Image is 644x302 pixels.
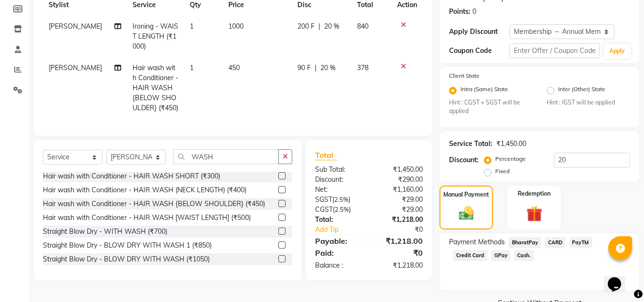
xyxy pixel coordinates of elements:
span: 840 [357,22,368,31]
small: Hint : IGST will be applied [547,98,630,107]
div: Straight Blow Dry - BLOW DRY WITH WASH 1 (₹850) [43,240,212,250]
span: 20 % [320,63,336,73]
span: Total [315,150,337,160]
div: Straight Blow Dry - WITH WASH (₹700) [43,227,167,237]
div: Hair wash with Conditioner - HAIR WASH (NECK LENGTH) (₹400) [43,185,246,195]
button: Apply [603,44,631,58]
div: Discount: [449,155,479,165]
span: | [315,63,317,73]
label: Manual Payment [443,190,489,199]
div: ( ) [308,205,369,215]
div: ₹290.00 [369,175,430,185]
label: Redemption [518,189,551,198]
div: ₹1,218.00 [369,215,430,225]
div: ₹0 [379,225,430,235]
span: Cash. [514,250,534,261]
span: 1 [190,22,194,31]
span: [PERSON_NAME] [49,63,102,72]
div: ₹0 [369,247,430,259]
div: ₹1,450.00 [369,165,430,175]
span: 20 % [324,21,339,31]
div: Points: [449,7,470,17]
img: _gift.svg [521,204,547,223]
span: Payment Methods [449,237,505,247]
span: CARD [545,237,565,248]
label: Inter (Other) State [558,85,605,96]
label: Percentage [495,155,526,163]
a: Add Tip [308,225,379,235]
span: 2.5% [335,206,349,213]
span: GPay [491,250,511,261]
img: _cash.svg [454,205,479,222]
span: 1 [190,63,194,72]
div: Paid: [308,247,369,259]
div: Net: [308,185,369,195]
div: 0 [472,7,476,17]
iframe: chat widget [604,264,634,292]
div: ₹1,218.00 [369,235,430,247]
div: ₹1,218.00 [369,260,430,271]
span: BharatPay [509,237,541,248]
div: Hair wash with Conditioner - HAIR WASH [WAIST LENGTH] (₹500) [43,213,251,223]
div: Balance : [308,260,369,271]
span: [PERSON_NAME] [49,22,102,31]
label: Client State [449,72,480,80]
label: Intra (Same) State [460,85,508,96]
div: ₹29.00 [369,205,430,215]
span: CGST [315,205,333,214]
div: ₹29.00 [369,195,430,205]
input: Search or Scan [173,149,279,164]
div: ( ) [308,195,369,205]
span: 1000 [228,22,244,31]
div: Sub Total: [308,165,369,175]
span: Hair wash with Conditioner - HAIR WASH {BELOW SHOULDER} (₹450) [133,63,178,112]
div: Discount: [308,175,369,185]
div: Hair wash with Conditioner - HAIR WASH {BELOW SHOULDER} (₹450) [43,199,265,209]
span: 200 F [297,21,315,31]
span: 450 [228,63,240,72]
span: SGST [315,195,332,204]
div: Coupon Code [449,46,509,56]
div: Total: [308,215,369,225]
label: Fixed [495,167,510,176]
div: Hair wash with Conditioner - HAIR WASH SHORT (₹300) [43,171,220,181]
div: Payable: [308,235,369,247]
span: | [318,21,320,31]
span: 2.5% [334,196,348,203]
div: Straight Blow Dry - BLOW DRY WITH WASH (₹1050) [43,254,210,264]
span: Credit Card [453,250,487,261]
div: ₹1,160.00 [369,185,430,195]
div: Service Total: [449,139,492,149]
span: 90 F [297,63,311,73]
div: ₹1,450.00 [496,139,526,149]
span: 378 [357,63,368,72]
span: Ironing - WAIST LENGTH (₹1000) [133,22,178,51]
small: Hint : CGST + SGST will be applied [449,98,532,116]
div: Apply Discount [449,27,509,37]
span: PayTM [569,237,592,248]
input: Enter Offer / Coupon Code [510,43,600,58]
